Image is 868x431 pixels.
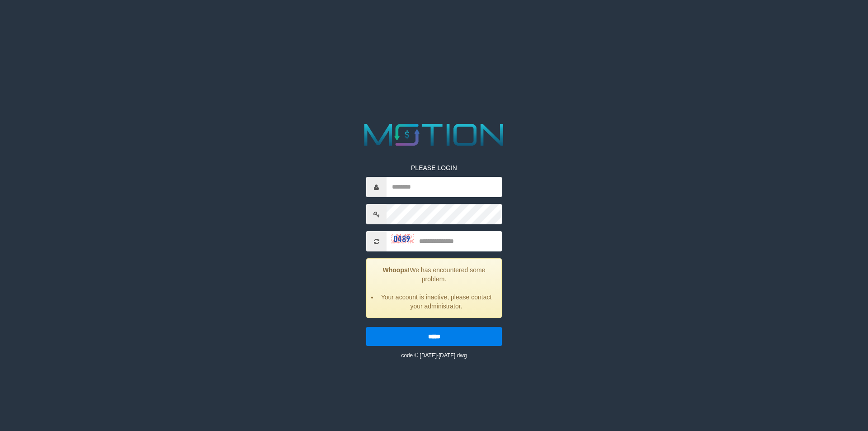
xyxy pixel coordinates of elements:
[401,352,467,359] small: code © [DATE]-[DATE] dwg
[391,234,414,243] img: captcha
[366,258,502,318] div: We has encountered some problem.
[366,163,502,172] p: PLEASE LOGIN
[378,293,495,311] li: Your account is inactive, please contact your administrator.
[383,266,410,274] strong: Whoops!
[358,120,510,150] img: MOTION_logo.png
